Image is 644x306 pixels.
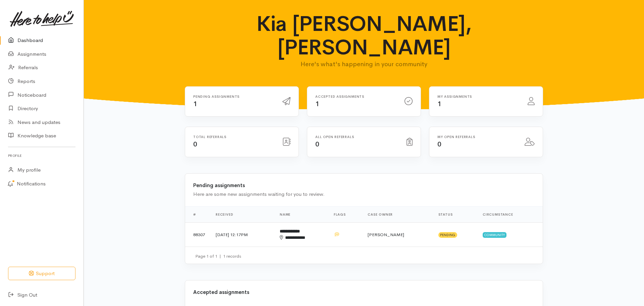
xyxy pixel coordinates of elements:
[193,100,197,108] span: 1
[477,206,543,222] th: Circumstance
[437,135,517,139] h6: My open referrals
[219,253,221,259] span: |
[362,206,433,222] th: Case Owner
[315,95,396,98] h6: Accepted assignments
[193,140,197,148] span: 0
[315,140,319,148] span: 0
[315,100,319,108] span: 1
[193,95,274,98] h6: Pending assignments
[328,206,362,222] th: Flags
[438,232,458,237] span: Pending
[185,222,210,247] td: 88307
[437,140,441,148] span: 0
[433,206,478,222] th: Status
[437,100,441,108] span: 1
[210,222,274,247] td: [DATE] 12:17PM
[185,206,210,222] th: #
[8,151,75,160] h6: Profile
[483,232,506,237] span: Community
[232,12,496,59] h1: Kia [PERSON_NAME], [PERSON_NAME]
[362,222,433,247] td: [PERSON_NAME]
[315,135,398,139] h6: All open referrals
[193,135,274,139] h6: Total referrals
[193,182,245,188] b: Pending assignments
[210,206,274,222] th: Received
[274,206,328,222] th: Name
[8,267,75,280] button: Support
[437,95,520,98] h6: My assignments
[232,59,496,69] p: Here's what's happening in your community
[195,253,241,259] small: Page 1 of 1 1 records
[193,190,535,198] div: Here are some new assignments waiting for you to review.
[193,289,249,295] b: Accepted assignments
